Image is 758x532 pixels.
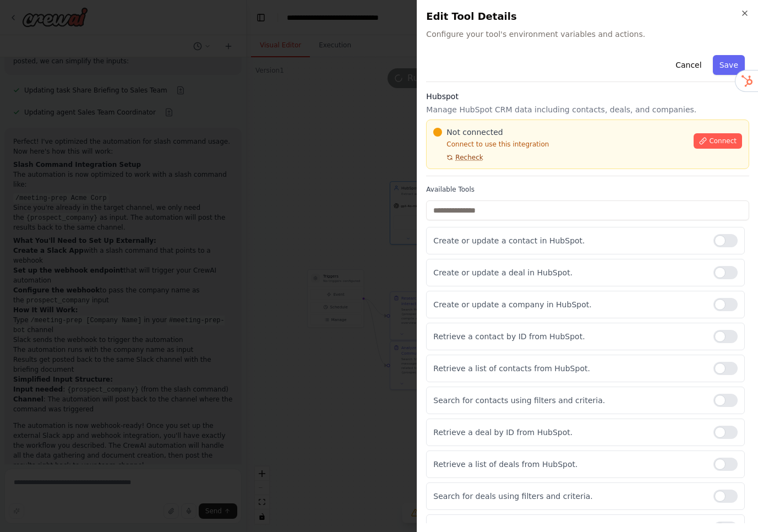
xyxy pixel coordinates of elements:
h3: Hubspot [426,91,749,102]
button: Connect [694,133,742,149]
p: Manage HubSpot CRM data including contacts, deals, and companies. [426,104,749,115]
span: Connect [709,137,737,145]
span: Not connected [446,127,503,138]
p: Create or update a deal in HubSpot. [433,267,705,278]
p: Search for deals using filters and criteria. [433,491,705,502]
span: Configure your tool's environment variables and actions. [426,29,749,40]
label: Available Tools [426,185,749,194]
p: Connect to use this integration [433,140,687,149]
p: Retrieve a deal by ID from HubSpot. [433,427,705,438]
h2: Edit Tool Details [426,9,749,24]
p: Create or update a contact in HubSpot. [433,235,705,246]
p: Retrieve a list of deals from HubSpot. [433,459,705,470]
p: Search for contacts using filters and criteria. [433,395,705,406]
span: Recheck [455,153,483,162]
button: Recheck [433,153,483,162]
button: Save [713,55,745,75]
button: Cancel [669,55,708,75]
p: Retrieve a list of contacts from HubSpot. [433,363,705,374]
p: Retrieve a contact by ID from HubSpot. [433,331,705,342]
p: Create or update a company in HubSpot. [433,299,705,310]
